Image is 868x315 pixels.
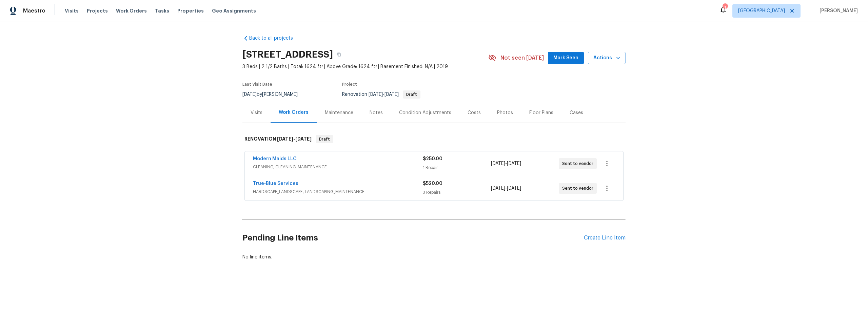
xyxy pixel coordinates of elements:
div: Work Orders [279,109,309,116]
div: RENOVATION [DATE]-[DATE]Draft [242,128,626,150]
button: Actions [588,52,626,64]
button: Mark Seen [548,52,584,64]
span: Last Visit Date [242,82,272,86]
div: 3 Repairs [423,189,491,196]
div: Create Line Item [584,235,626,241]
span: Maestro [23,7,45,14]
span: [DATE] [491,186,505,191]
div: Notes [370,109,383,116]
h2: [STREET_ADDRESS] [242,51,333,58]
div: 1 [723,4,727,11]
span: [DATE] [295,136,312,141]
div: Visits [251,109,262,116]
div: by [PERSON_NAME] [242,90,306,99]
span: $250.00 [423,156,442,161]
span: [DATE] [384,92,399,97]
span: Not seen [DATE] [500,55,544,61]
div: Photos [497,109,513,116]
span: - [491,185,521,192]
div: Condition Adjustments [399,109,451,116]
div: Floor Plans [529,109,553,116]
span: - [277,136,312,141]
div: Cases [570,109,583,116]
span: Sent to vendor [562,185,596,192]
span: Sent to vendor [562,160,596,167]
span: Visits [65,7,79,14]
span: [DATE] [369,92,383,97]
span: [DATE] [507,186,521,191]
span: Draft [316,136,333,143]
span: Actions [593,54,620,62]
div: 1 Repair [423,164,491,171]
span: Projects [87,7,108,14]
span: Mark Seen [553,54,578,62]
span: Draft [403,92,420,97]
span: [GEOGRAPHIC_DATA] [738,7,785,14]
div: Maintenance [325,109,353,116]
div: Costs [468,109,481,116]
span: Geo Assignments [212,7,256,14]
span: Project [342,82,357,86]
span: HARDSCAPE_LANDSCAPE, LANDSCAPING_MAINTENANCE [253,188,423,195]
span: [PERSON_NAME] [817,7,858,14]
span: Renovation [342,92,420,97]
span: - [369,92,399,97]
span: [DATE] [507,161,521,166]
div: No line items. [242,254,626,260]
span: [DATE] [277,136,293,141]
a: Modern Maids LLC [253,156,297,161]
span: 3 Beds | 2 1/2 Baths | Total: 1624 ft² | Above Grade: 1624 ft² | Basement Finished: N/A | 2019 [242,63,488,70]
span: Work Orders [116,7,147,14]
h2: Pending Line Items [242,222,584,254]
a: True-Blue Services [253,181,298,186]
span: [DATE] [491,161,505,166]
span: $520.00 [423,181,442,186]
a: Back to all projects [242,35,308,42]
span: Properties [177,7,204,14]
span: Tasks [155,8,169,13]
span: [DATE] [242,92,257,97]
span: CLEANING, CLEANING_MAINTENANCE [253,164,423,170]
span: - [491,160,521,167]
h6: RENOVATION [244,135,312,143]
